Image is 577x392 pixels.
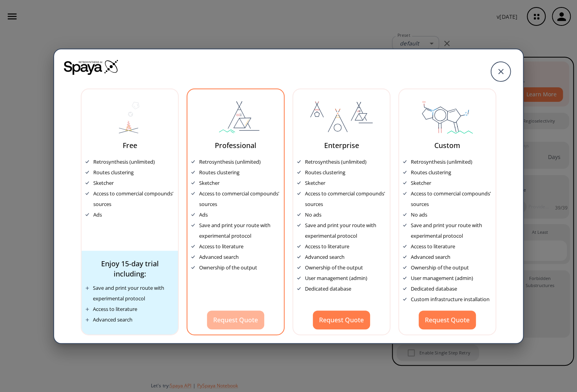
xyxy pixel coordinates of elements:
[191,213,195,216] img: Tick Icon
[199,178,219,188] div: Sketcher
[199,188,280,210] div: Access to commercial compounds’ sources
[403,245,406,248] img: Tick Icon
[297,266,301,269] img: Tick Icon
[410,178,431,188] div: Sketcher
[191,181,195,184] img: Tick Icon
[421,101,473,134] img: planCustom-C0xwSQBl.svg
[297,160,301,163] img: Tick Icon
[191,192,195,195] img: Tick Icon
[297,224,301,227] img: Tick Icon
[207,311,264,329] button: Request Quote
[212,101,259,134] img: svg%3e
[85,213,89,216] img: Tick Icon
[85,171,89,174] img: Tick Icon
[297,276,301,280] img: Tick Icon
[305,210,321,220] div: No ads
[85,160,89,163] img: Tick Icon
[410,220,492,241] div: Save and print your route with experimental protocol
[191,255,195,258] img: Tick Icon
[108,101,151,134] img: svg%3e
[199,157,260,167] div: Retrosynthesis (unlimited)
[403,171,406,174] img: Tick Icon
[305,241,349,252] div: Access to literature
[297,213,301,216] img: Tick Icon
[85,142,174,149] div: Free
[403,142,492,149] div: Custom
[93,210,102,220] div: Ads
[199,210,207,220] div: Ads
[410,262,468,273] div: Ownership of the output
[305,252,344,262] div: Advanced search
[85,286,89,290] img: Plus icon
[410,167,451,178] div: Routes clustering
[85,192,89,195] img: Tick Icon
[410,284,457,294] div: Dedicated database
[410,157,472,167] div: Retrosynthesis (unlimited)
[93,304,137,314] div: Access to literature
[403,192,406,195] img: Tick Icon
[199,241,243,252] div: Access to literature
[191,171,195,174] img: Tick Icon
[191,266,195,269] img: Tick Icon
[199,220,280,241] div: Save and print your route with experimental protocol
[403,224,406,227] img: Tick Icon
[403,255,406,258] img: Tick Icon
[410,294,489,305] div: Custom infrastructure installation
[403,181,406,184] img: Tick Icon
[199,252,238,262] div: Advanced search
[410,210,427,220] div: No ads
[199,167,239,178] div: Routes clustering
[191,245,195,248] img: Tick Icon
[199,262,257,273] div: Ownership of the output
[310,101,373,134] img: planEnterprise-DfCgZOee.svg
[305,262,363,273] div: Ownership of the output
[403,298,406,301] img: Tick Icon
[313,311,370,329] button: Request Quote
[93,283,174,304] div: Save and print your route with experimental protocol
[305,157,366,167] div: Retrosynthesis (unlimited)
[191,142,280,149] div: Professional
[93,167,133,178] div: Routes clustering
[305,284,351,294] div: Dedicated database
[85,181,89,184] img: Tick Icon
[297,171,301,174] img: Tick Icon
[191,160,195,163] img: Tick Icon
[85,307,89,311] img: Plus icon
[403,160,406,163] img: Tick Icon
[403,213,406,216] img: Tick Icon
[410,241,455,252] div: Access to literature
[93,314,132,325] div: Advanced search
[297,287,301,290] img: Tick Icon
[305,188,386,210] div: Access to commercial compounds’ sources
[93,188,174,210] div: Access to commercial compounds’ sources
[85,258,174,279] div: Enjoy 15-day trial including:
[410,252,450,262] div: Advanced search
[410,188,492,210] div: Access to commercial compounds’ sources
[403,276,406,280] img: Tick Icon
[305,220,386,241] div: Save and print your route with experimental protocol
[297,181,301,184] img: Tick Icon
[305,178,325,188] div: Sketcher
[403,287,406,290] img: Tick Icon
[305,273,367,284] div: User management (admin)
[297,192,301,195] img: Tick Icon
[403,266,406,269] img: Tick Icon
[410,273,473,284] div: User management (admin)
[93,157,154,167] div: Retrosynthesis (unlimited)
[297,142,386,149] div: Enterprise
[191,224,195,227] img: Tick Icon
[64,59,119,75] img: Spaya logo
[93,178,113,188] div: Sketcher
[297,245,301,248] img: Tick Icon
[85,318,89,322] img: Plus icon
[419,311,476,329] button: Request Quote
[297,255,301,258] img: Tick Icon
[305,167,345,178] div: Routes clustering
